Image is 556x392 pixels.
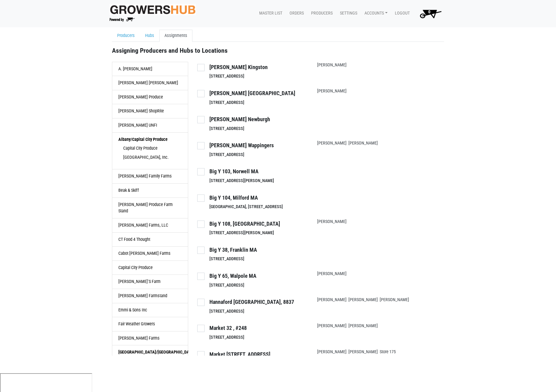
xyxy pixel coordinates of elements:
div: [STREET_ADDRESS][PERSON_NAME] [209,177,313,184]
div: [STREET_ADDRESS][PERSON_NAME] [209,229,313,237]
li: Capital City Produce [123,145,182,152]
a: [PERSON_NAME] Farms [112,331,188,346]
a: Producers [306,8,335,19]
div: [STREET_ADDRESS] [209,99,313,106]
a: [PERSON_NAME] Family Farms [112,169,188,184]
a: CT Food 4 Thought [112,233,188,247]
h4: Big Y 103, Norwell MA [209,168,313,175]
h4: Big Y 38, Franklin MA [209,247,313,253]
h4: Big Y 104, Milford MA [209,194,313,201]
a: 0 [412,8,446,20]
a: [PERSON_NAME] [317,323,347,328]
a: [PERSON_NAME] [317,271,347,276]
h4: Market 32 , #248 [209,325,313,331]
a: Cabot [PERSON_NAME] Farms [112,247,188,261]
a: A. [PERSON_NAME] [112,62,188,76]
a: [PERSON_NAME] [317,88,347,94]
a: Settings [335,8,360,19]
div: [GEOGRAPHIC_DATA], [STREET_ADDRESS] [209,203,313,211]
a: [GEOGRAPHIC_DATA]/[GEOGRAPHIC_DATA] [GEOGRAPHIC_DATA] [GEOGRAPHIC_DATA] [112,345,188,382]
a: Orders [285,8,306,19]
div: [STREET_ADDRESS] [209,125,313,132]
h4: Hannaford [GEOGRAPHIC_DATA], 8837 [209,299,313,305]
a: [PERSON_NAME] [348,141,378,146]
a: [PERSON_NAME] Farms, LLC [112,218,188,233]
a: Accounts [360,8,390,19]
a: [PERSON_NAME] UNFI [112,118,188,133]
a: [PERSON_NAME]'s Farm [112,275,188,289]
span: Albany/Capital City Produce [118,137,168,142]
a: [PERSON_NAME] [348,297,378,302]
a: Producers [112,30,140,42]
li: [GEOGRAPHIC_DATA], Inc. [123,154,182,161]
a: [PERSON_NAME] [348,323,378,328]
div: [STREET_ADDRESS] [209,334,313,341]
h4: Assigning Producers and Hubs to Locations [107,47,392,55]
h4: Big Y 108, [GEOGRAPHIC_DATA] [209,221,313,227]
a: [PERSON_NAME] [PERSON_NAME] [112,76,188,90]
a: [PERSON_NAME] [317,141,347,146]
h4: Big Y 65, Walpole MA [209,273,313,279]
img: Cart [417,8,444,20]
img: Powered by Big Wheelbarrow [110,18,135,22]
span: [GEOGRAPHIC_DATA]/[GEOGRAPHIC_DATA] [118,350,195,355]
a: Fair Weather Growers [112,317,188,331]
a: [PERSON_NAME] [317,62,347,68]
a: Hubs [140,30,159,42]
a: Master List [254,8,285,19]
a: Emmi & Sons Inc [112,303,188,317]
div: [STREET_ADDRESS] [209,308,313,315]
a: Store 175 [380,349,396,354]
a: Beak & Skiff [112,184,188,198]
a: Capital City Produce [112,261,188,275]
a: [PERSON_NAME] Produce [112,90,188,105]
div: [STREET_ADDRESS] [209,151,313,158]
h4: [PERSON_NAME] Kingston [209,64,313,71]
div: [STREET_ADDRESS] [209,255,313,263]
img: original-fc7597fdc6adbb9d0e2ae620e786d1a2.jpg [110,4,196,15]
h4: [PERSON_NAME] Newburgh [209,116,313,123]
h4: [PERSON_NAME] [GEOGRAPHIC_DATA] [209,90,313,97]
span: 0 [428,9,430,15]
a: [PERSON_NAME] [317,297,347,302]
a: [PERSON_NAME] ShopRite [112,104,188,118]
a: [PERSON_NAME] Farmstand [112,289,188,303]
a: [PERSON_NAME] [348,349,378,354]
a: [PERSON_NAME] [380,297,409,302]
a: Assignments [159,30,192,42]
h4: [PERSON_NAME] Wappingers [209,142,313,149]
a: Albany/Capital City Produce Capital City Produce [GEOGRAPHIC_DATA], Inc. [112,133,188,170]
a: [PERSON_NAME] [317,219,347,224]
a: [PERSON_NAME] [317,349,347,354]
a: [PERSON_NAME] Produce farm Stand [112,198,188,218]
h4: Market [STREET_ADDRESS] [209,351,313,358]
div: [STREET_ADDRESS] [209,73,313,80]
div: [STREET_ADDRESS] [209,282,313,289]
a: Logout [390,8,412,19]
